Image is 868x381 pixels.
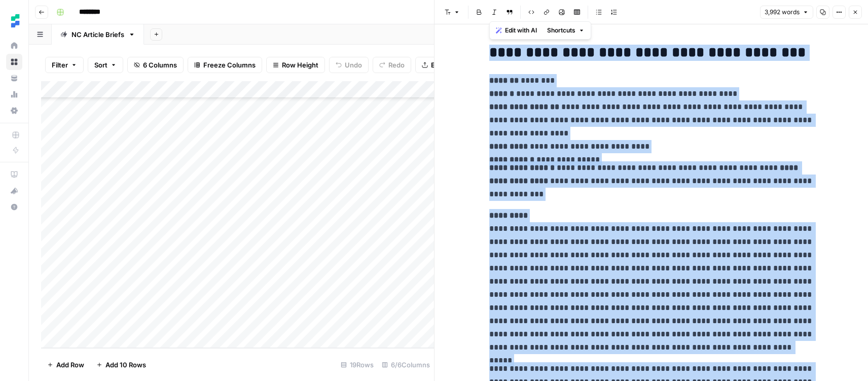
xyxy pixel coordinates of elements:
[373,57,411,73] button: Redo
[45,57,84,73] button: Filter
[41,357,90,373] button: Add Row
[415,57,474,73] button: Export CSV
[492,24,541,37] button: Edit with AI
[345,60,362,70] span: Undo
[282,60,318,70] span: Row Height
[765,8,800,17] span: 3,992 words
[329,57,369,73] button: Undo
[7,183,22,198] div: What's new?
[6,38,22,54] a: Home
[105,360,146,370] span: Add 10 Rows
[543,24,589,37] button: Shortcuts
[56,360,84,370] span: Add Row
[6,12,24,30] img: Ten Speed Logo
[6,199,22,215] button: Help + Support
[6,166,22,183] a: AirOps Academy
[760,6,813,19] button: 3,992 words
[203,60,256,70] span: Freeze Columns
[6,86,22,102] a: Usage
[71,29,124,40] div: NC Article Briefs
[6,54,22,70] a: Browse
[143,60,177,70] span: 6 Columns
[52,60,68,70] span: Filter
[6,70,22,86] a: Your Data
[505,26,537,35] span: Edit with AI
[337,357,378,373] div: 19 Rows
[90,357,152,373] button: Add 10 Rows
[547,26,575,35] span: Shortcuts
[6,183,22,199] button: What's new?
[388,60,405,70] span: Redo
[127,57,184,73] button: 6 Columns
[88,57,123,73] button: Sort
[94,60,107,70] span: Sort
[6,8,22,33] button: Workspace: Ten Speed
[378,357,434,373] div: 6/6 Columns
[266,57,325,73] button: Row Height
[6,102,22,119] a: Settings
[188,57,262,73] button: Freeze Columns
[52,24,144,45] a: NC Article Briefs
